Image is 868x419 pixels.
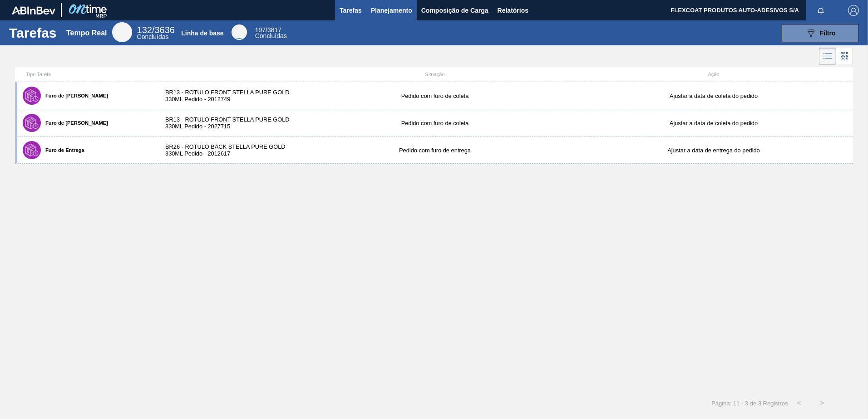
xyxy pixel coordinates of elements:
span: 197 [255,26,266,34]
div: Real Time [112,22,132,42]
div: Tipo Tarefa [17,72,156,77]
div: BR26 - ROTULO BACK STELLA PURE GOLD 330ML Pedido - 2012617 [156,143,296,157]
span: / [255,26,281,34]
button: > [811,392,833,414]
div: Ajustar a data de coleta do pedido [574,93,853,99]
font: 3636 [154,25,175,35]
div: Visão em Cards [836,48,853,65]
div: Linha de base [181,29,223,37]
div: Tempo Real [66,29,107,37]
span: Página: 1 [711,400,736,407]
label: Furo de [PERSON_NAME] [41,120,108,126]
span: Filtro [820,29,836,37]
div: Pedido com furo de coleta [296,120,574,127]
img: Logout [848,5,859,16]
div: Ajustar a data de entrega do pedido [574,147,853,154]
button: < [788,392,811,414]
span: Tarefas [340,5,362,16]
span: 132 [137,25,152,35]
div: Visão em Lista [819,48,836,65]
button: Notificações [806,4,835,17]
button: Filtro [782,24,859,42]
font: 3817 [267,26,281,34]
span: Composição de Carga [421,5,488,16]
label: Furo de Entrega [41,147,84,153]
span: Concluídas [255,32,287,39]
div: BR13 - ROTULO FRONT STELLA PURE GOLD 330ML Pedido - 2012749 [156,89,296,102]
h1: Tarefas [9,28,57,38]
div: Ação [574,72,853,77]
label: Furo de [PERSON_NAME] [41,93,108,98]
div: Ajustar a data de coleta do pedido [574,120,853,127]
div: Real Time [137,26,175,40]
div: Base Line [255,27,287,39]
span: Planejamento [371,5,412,16]
div: Pedido com furo de entrega [296,147,574,154]
span: 1 - 3 de 3 Registros [736,400,788,407]
span: Relatórios [498,5,528,16]
div: BR13 - ROTULO FRONT STELLA PURE GOLD 330ML Pedido - 2027715 [156,116,296,130]
span: / [137,25,175,35]
div: Pedido com furo de coleta [296,93,574,99]
div: Base Line [232,24,247,40]
img: TNhmsLtSVTkK8tSr43FrP2fwEKptu5GPRR3wAAAABJRU5ErkJggg== [12,6,55,15]
div: Situação [296,72,574,77]
span: Concluídas [137,33,169,40]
